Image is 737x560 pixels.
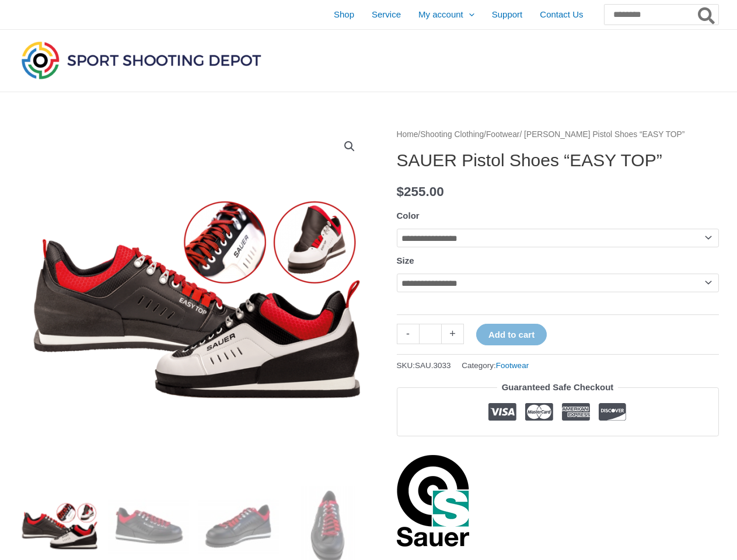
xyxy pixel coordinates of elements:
[442,324,464,344] a: +
[19,38,264,82] img: Sport Shooting Depot
[397,130,418,139] a: Home
[19,127,369,477] img: SAUER Pistol Shoes "EASY TOP"
[419,324,442,344] input: Product quantity
[397,358,451,373] span: SKU:
[497,379,619,395] legend: Guaranteed Safe Checkout
[339,136,360,157] a: View full-screen image gallery
[476,324,547,345] button: Add to cart
[397,127,719,142] nav: Breadcrumb
[397,324,419,344] a: -
[397,454,470,547] a: Sauer Shooting Sportswear
[415,361,451,370] span: SAU.3033
[420,130,484,139] a: Shooting Clothing
[397,184,404,199] span: $
[397,184,444,199] bdi: 255.00
[397,150,719,171] h1: SAUER Pistol Shoes “EASY TOP”
[462,358,529,373] span: Category:
[486,130,520,139] a: Footwear
[496,361,529,370] a: Footwear
[397,256,414,265] label: Size
[397,211,420,220] label: Color
[696,5,718,24] button: Search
